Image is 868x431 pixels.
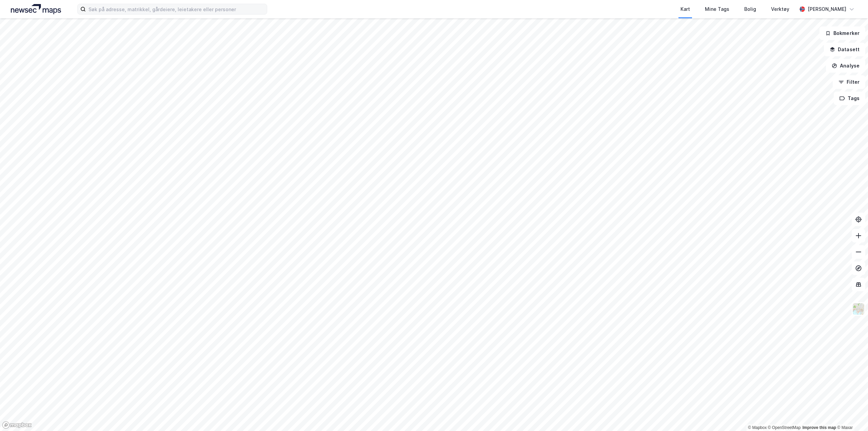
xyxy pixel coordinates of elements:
img: Z [852,302,865,315]
div: Mine Tags [705,5,729,13]
button: Analyse [826,59,865,73]
div: [PERSON_NAME] [808,5,846,13]
a: Mapbox [748,425,767,430]
a: Improve this map [803,425,836,430]
a: Mapbox homepage [2,421,32,429]
div: Verktøy [771,5,789,13]
div: Kart [680,5,690,13]
img: logo.a4113a55bc3d86da70a041830d287a7e.svg [11,4,61,14]
button: Filter [833,75,865,89]
div: Bolig [744,5,756,13]
iframe: Chat Widget [834,398,868,431]
button: Bokmerker [820,26,865,40]
div: Kontrollprogram for chat [834,398,868,431]
a: OpenStreetMap [768,425,801,430]
input: Søk på adresse, matrikkel, gårdeiere, leietakere eller personer [86,4,267,14]
button: Datasett [824,43,865,56]
button: Tags [834,92,865,105]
